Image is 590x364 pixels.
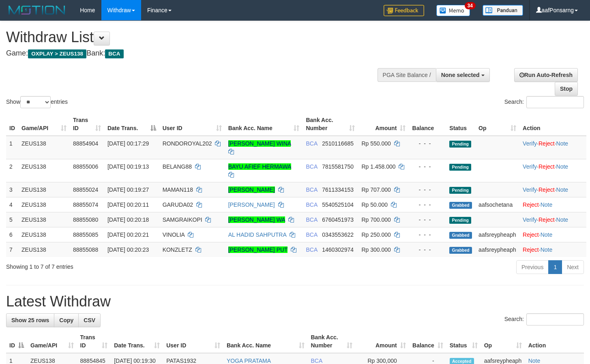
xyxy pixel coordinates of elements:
[73,140,98,147] span: 88854904
[523,186,537,193] a: Verify
[73,186,98,193] span: 88855024
[361,216,390,223] span: Rp 700.000
[163,216,202,223] span: SAMGRAIKOPI
[228,140,291,147] a: [PERSON_NAME] WINA
[556,140,569,147] a: Note
[163,201,193,208] span: GARUDA02
[228,186,275,193] a: [PERSON_NAME]
[228,231,286,238] a: AL HADID SAHPUTRA
[541,231,553,238] a: Note
[412,201,443,209] div: - - -
[228,246,288,253] a: [PERSON_NAME] PUT
[322,231,354,238] span: Copy 0343553622 to clipboard
[111,330,163,353] th: Date Trans.: activate to sort column ascending
[519,182,586,197] td: · ·
[6,136,18,159] td: 1
[523,246,539,253] a: Reject
[412,231,443,239] div: - - -
[6,293,584,310] h1: Latest Withdraw
[11,317,49,323] span: Show 25 rows
[412,246,443,254] div: - - -
[361,246,390,253] span: Rp 300.000
[378,68,436,82] div: PGA Site Balance /
[541,201,553,208] a: Note
[107,231,149,238] span: [DATE] 00:20:21
[562,260,584,274] a: Next
[306,216,317,223] span: BCA
[306,186,317,193] span: BCA
[54,313,79,327] a: Copy
[555,82,578,96] a: Stop
[356,330,409,353] th: Amount: activate to sort column ascending
[18,227,70,242] td: ZEUS138
[556,216,569,223] a: Note
[20,96,51,108] select: Showentries
[6,212,18,227] td: 5
[526,313,584,325] input: Search:
[449,247,472,254] span: Grabbed
[361,163,395,170] span: Rp 1.458.000
[475,113,519,136] th: Op: activate to sort column ascending
[361,231,390,238] span: Rp 250.000
[107,216,149,223] span: [DATE] 00:20:18
[18,136,70,159] td: ZEUS138
[6,227,18,242] td: 6
[306,231,317,238] span: BCA
[523,201,539,208] a: Reject
[73,231,98,238] span: 88855085
[105,49,123,58] span: BCA
[6,197,18,212] td: 4
[519,227,586,242] td: ·
[409,330,446,353] th: Balance: activate to sort column ascending
[556,186,569,193] a: Note
[70,113,104,136] th: Trans ID: activate to sort column ascending
[519,242,586,257] td: ·
[322,216,354,223] span: Copy 6760451973 to clipboard
[409,113,446,136] th: Balance
[303,113,358,136] th: Bank Acc. Number: activate to sort column ascending
[73,163,98,170] span: 88855006
[519,159,586,182] td: · ·
[449,232,472,239] span: Grabbed
[519,113,586,136] th: Action
[475,197,519,212] td: aafsochetana
[322,246,354,253] span: Copy 1460302974 to clipboard
[104,113,159,136] th: Date Trans.: activate to sort column descending
[481,330,525,353] th: Op: activate to sort column ascending
[449,217,471,224] span: Pending
[311,358,322,364] span: BCA
[523,216,537,223] a: Verify
[322,186,354,193] span: Copy 7611334153 to clipboard
[548,260,562,274] a: 1
[159,113,225,136] th: User ID: activate to sort column ascending
[73,216,98,223] span: 88855080
[322,201,354,208] span: Copy 5540525104 to clipboard
[306,246,317,253] span: BCA
[6,259,240,271] div: Showing 1 to 7 of 7 entries
[441,72,480,78] span: None selected
[539,163,555,170] a: Reject
[436,5,470,16] img: Button%20Memo.svg
[306,140,317,147] span: BCA
[322,163,354,170] span: Copy 7815581750 to clipboard
[6,4,68,16] img: MOTION_logo.png
[412,163,443,171] div: - - -
[163,246,192,253] span: KONZLETZ
[18,197,70,212] td: ZEUS138
[361,201,388,208] span: Rp 50.000
[539,216,555,223] a: Reject
[6,96,68,108] label: Show entries
[223,330,308,353] th: Bank Acc. Name: activate to sort column ascending
[6,242,18,257] td: 7
[523,231,539,238] a: Reject
[163,231,185,238] span: VINOLIA
[412,139,443,148] div: - - -
[446,113,475,136] th: Status
[84,317,95,323] span: CSV
[514,68,578,82] a: Run Auto-Refresh
[225,113,303,136] th: Bank Acc. Name: activate to sort column ascending
[539,186,555,193] a: Reject
[475,242,519,257] td: aafsreypheaph
[18,212,70,227] td: ZEUS138
[18,182,70,197] td: ZEUS138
